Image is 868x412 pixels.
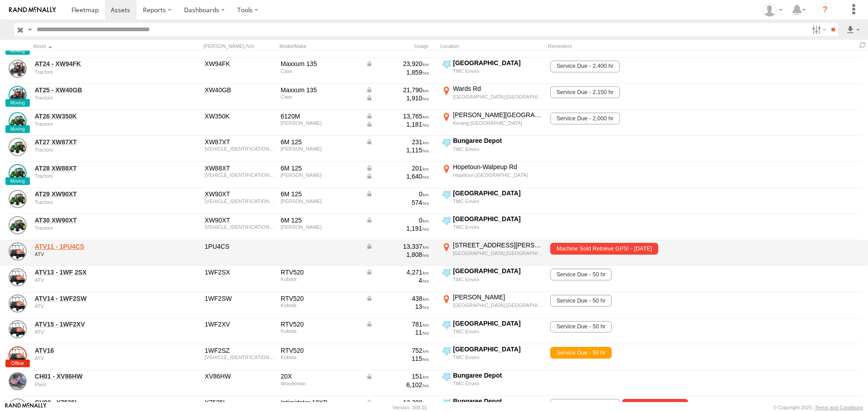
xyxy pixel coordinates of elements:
[366,172,429,180] div: Data from Vehicle CANbus
[281,199,359,204] div: John Deere
[205,172,274,178] div: 1L06125MCSP530892
[281,138,359,146] div: 6M 125
[453,146,543,152] div: TMC Enviro
[205,242,274,251] div: 1PU4CS
[35,251,159,257] div: undefined
[453,371,543,379] div: Bungaree Depot
[364,43,437,49] div: Usage
[9,34,27,52] a: View Asset Details
[35,372,159,380] a: CH01 - XV86HW
[35,112,159,120] a: AT26 XW350K
[281,276,359,282] div: Kubota
[35,225,159,231] div: undefined
[9,138,27,156] a: View Asset Details
[453,172,543,178] div: Hopetoun,[GEOGRAPHIC_DATA]
[453,111,543,119] div: [PERSON_NAME][GEOGRAPHIC_DATA]
[440,163,544,187] label: Click to View Current Location
[453,85,543,93] div: Wards Rd
[440,319,544,344] label: Click to View Current Location
[281,146,359,152] div: John Deere
[453,137,543,145] div: Bungaree Depot
[35,329,159,335] div: undefined
[205,86,274,94] div: XW40GB
[366,199,429,207] div: 574
[35,147,159,152] div: undefined
[205,346,274,355] div: 1WF2SZ
[35,216,159,224] a: AT30 XW90XT
[205,224,274,230] div: 1L06125MPSP532337
[366,320,429,328] div: Data from Vehicle CANbus
[281,398,359,407] div: Intimidator 18XP
[366,68,429,76] div: 1,859
[366,303,429,311] div: 13
[440,345,544,369] label: Click to View Current Location
[366,372,429,380] div: Data from Vehicle CANbus
[453,250,543,256] div: [GEOGRAPHIC_DATA],[GEOGRAPHIC_DATA]
[550,347,612,359] span: Service Due - 50 hr
[205,294,274,303] div: 1WF2SW
[9,294,27,313] a: View Asset Details
[9,190,27,208] a: View Asset Details
[205,355,274,360] div: A5KA1DGAPPG018999
[281,320,359,328] div: RTV520
[453,163,543,171] div: Hopetoun-Walpeup Rd
[205,216,274,224] div: XW90XT
[35,382,159,387] div: undefined
[440,371,544,396] label: Click to View Current Location
[815,405,863,410] a: Terms and Conditions
[453,241,543,249] div: [STREET_ADDRESS][PERSON_NAME]
[366,251,429,259] div: 1,808
[281,164,359,172] div: 6M 125
[453,94,543,100] div: [GEOGRAPHIC_DATA],[GEOGRAPHIC_DATA]
[453,397,543,405] div: Bungaree Depot
[366,276,429,284] div: 4
[440,59,544,83] label: Click to View Current Location
[453,59,543,67] div: [GEOGRAPHIC_DATA]
[35,190,159,198] a: AT29 XW90XT
[366,112,429,120] div: Data from Vehicle CANbus
[35,69,159,75] div: undefined
[205,164,274,172] div: XW88XT
[35,164,159,172] a: AT28 XW88XT
[281,355,359,360] div: Kubota
[35,60,159,68] a: AT24 - XW94FK
[35,173,159,179] div: undefined
[453,224,543,230] div: TMC Enviro
[366,94,429,102] div: Data from Vehicle CANbus
[35,398,159,407] a: CH02 - Y7525I
[205,320,274,328] div: 1WF2XV
[366,381,429,389] div: 6,102
[440,111,544,135] label: Click to View Current Location
[818,3,832,17] i: ?
[550,269,612,280] span: Service Due - 50 hr
[5,403,47,412] a: Visit our Website
[281,60,359,68] div: Maxxum 135
[35,86,159,94] a: AT25 - XW40GB
[393,405,427,410] div: Version: 308.01
[550,86,619,98] span: Service Due - 2,150 hr
[281,381,359,386] div: Woodsman
[9,320,27,338] a: View Asset Details
[35,199,159,205] div: undefined
[35,121,159,127] div: undefined
[773,405,863,410] div: © Copyright 2025 -
[281,172,359,178] div: John Deere
[366,346,429,355] div: 752
[440,241,544,265] label: Click to View Current Location
[453,198,543,204] div: TMC Enviro
[9,268,27,286] a: View Asset Details
[366,268,429,276] div: Data from Vehicle CANbus
[453,293,543,301] div: [PERSON_NAME]
[35,95,159,100] div: undefined
[453,302,543,308] div: [GEOGRAPHIC_DATA],[GEOGRAPHIC_DATA]
[550,113,619,124] span: Service Due - 2,000 hr
[205,372,274,380] div: XV86HW
[550,243,658,255] span: Machine Sold Retrieve GPS! - 03/05/2025
[281,268,359,276] div: RTV520
[453,189,543,197] div: [GEOGRAPHIC_DATA]
[857,41,868,49] span: Refresh
[453,319,543,327] div: [GEOGRAPHIC_DATA]
[550,399,619,411] span: Service Due - 2,004 hr
[550,321,612,333] span: Service Due - 50 hr
[548,43,693,49] div: Reminders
